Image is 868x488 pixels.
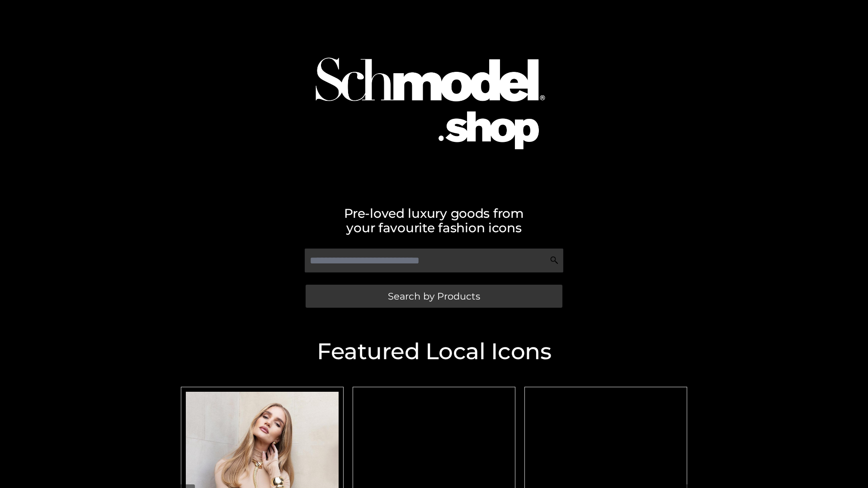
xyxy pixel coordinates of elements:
a: Search by Products [306,285,562,308]
span: Search by Products [388,291,480,301]
img: Search Icon [550,256,559,265]
h2: Pre-loved luxury goods from your favourite fashion icons [176,206,692,235]
h2: Featured Local Icons​ [176,340,692,363]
